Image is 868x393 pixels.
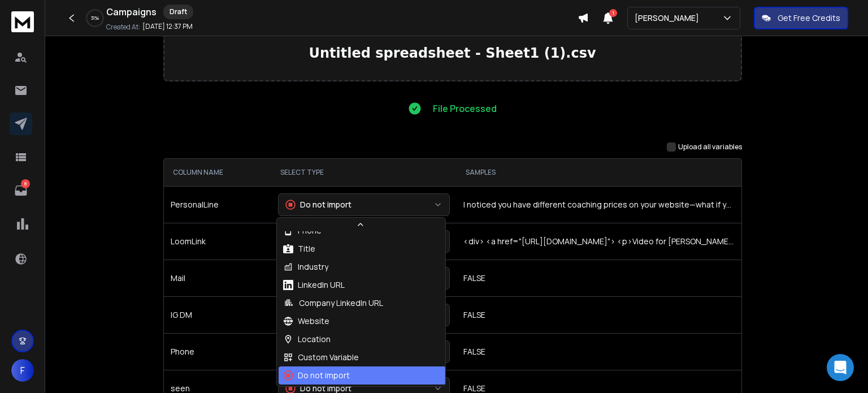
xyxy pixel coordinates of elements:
[164,296,272,333] td: IG DM
[11,359,34,382] span: F
[283,370,350,381] div: Do not import
[106,23,140,32] p: Created At:
[283,352,359,363] div: Custom Variable
[142,22,193,31] p: [DATE] 12:37 PM
[283,334,331,345] div: Location
[457,333,741,370] td: FALSE
[271,159,457,186] th: SELECT TYPE
[283,297,383,309] div: Company LinkedIn URL
[283,279,345,291] div: LinkedIn URL
[163,5,193,19] div: Draft
[457,159,741,186] th: SAMPLES
[457,260,741,296] td: FALSE
[778,12,840,24] p: Get Free Credits
[283,261,328,273] div: Industry
[173,44,732,62] p: Untitled spreadsheet - Sheet1 (1).csv
[609,9,617,17] span: 1
[164,333,272,370] td: Phone
[285,199,351,210] div: Do not import
[164,186,272,223] td: PersonalLine
[635,12,704,24] p: [PERSON_NAME]
[91,15,99,21] p: 31 %
[283,243,315,254] div: Title
[11,11,34,32] img: logo
[457,296,741,333] td: FALSE
[21,179,30,188] p: 8
[678,142,742,152] label: Upload all variables
[106,5,157,19] h1: Campaigns
[164,260,272,296] td: Mail
[283,316,329,327] div: Website
[433,102,497,115] p: File Processed
[457,223,741,260] td: <div> <a href="[URL][DOMAIN_NAME]"> <p>Video for [PERSON_NAME] - Watch Video</p> </a> <a href="[U...
[457,186,741,223] td: I noticed you have different coaching prices on your website—what if you could charge 10x more an...
[827,354,854,381] div: Open Intercom Messenger
[164,223,272,260] td: LoomLink
[164,159,272,186] th: COLUMN NAME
